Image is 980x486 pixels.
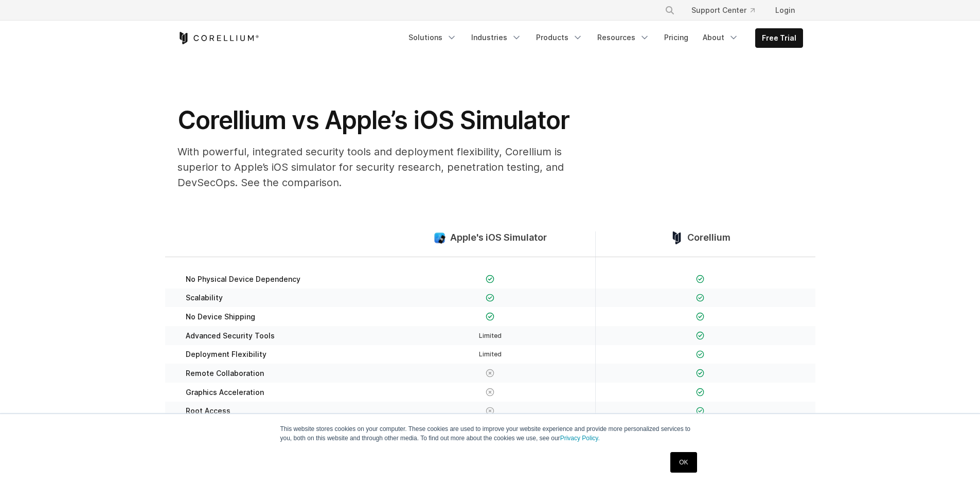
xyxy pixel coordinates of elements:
[767,1,803,20] a: Login
[433,231,446,244] img: compare_ios-simulator--large
[402,28,463,47] a: Solutions
[683,1,763,20] a: Support Center
[280,424,700,443] p: This website stores cookies on your computer. These cookies are used to improve your website expe...
[696,312,705,321] img: Checkmark
[696,369,705,377] img: Checkmark
[186,350,266,359] span: Deployment Flexibility
[479,350,502,358] span: Limited
[530,28,589,47] a: Products
[450,232,547,244] span: Apple's iOS Simulator
[186,331,275,340] span: Advanced Security Tools
[670,452,697,473] a: OK
[697,28,745,47] a: About
[696,331,705,340] img: Checkmark
[177,144,589,190] p: With powerful, integrated security tools and deployment flexibility, Corellium is superior to App...
[186,293,223,302] span: Scalability
[687,232,730,244] span: Corellium
[186,312,255,321] span: No Device Shipping
[402,28,803,48] div: Navigation Menu
[465,28,528,47] a: Industries
[661,1,679,20] button: Search
[486,388,494,397] img: X
[696,275,705,283] img: Checkmark
[696,350,705,359] img: Checkmark
[696,407,705,416] img: Checkmark
[756,29,803,47] a: Free Trial
[486,407,494,416] img: X
[186,369,264,378] span: Remote Collaboration
[696,294,705,302] img: Checkmark
[658,28,694,47] a: Pricing
[186,388,264,397] span: Graphics Acceleration
[177,105,589,136] h1: Corellium vs Apple’s iOS Simulator
[186,406,230,416] span: Root Access
[591,28,656,47] a: Resources
[486,369,494,377] img: X
[486,275,494,283] img: Checkmark
[696,388,705,397] img: Checkmark
[486,294,494,302] img: Checkmark
[652,1,803,20] div: Navigation Menu
[186,275,300,284] span: No Physical Device Dependency
[560,435,600,442] a: Privacy Policy.
[479,332,502,339] span: Limited
[486,312,494,321] img: Checkmark
[177,32,259,44] a: Corellium Home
